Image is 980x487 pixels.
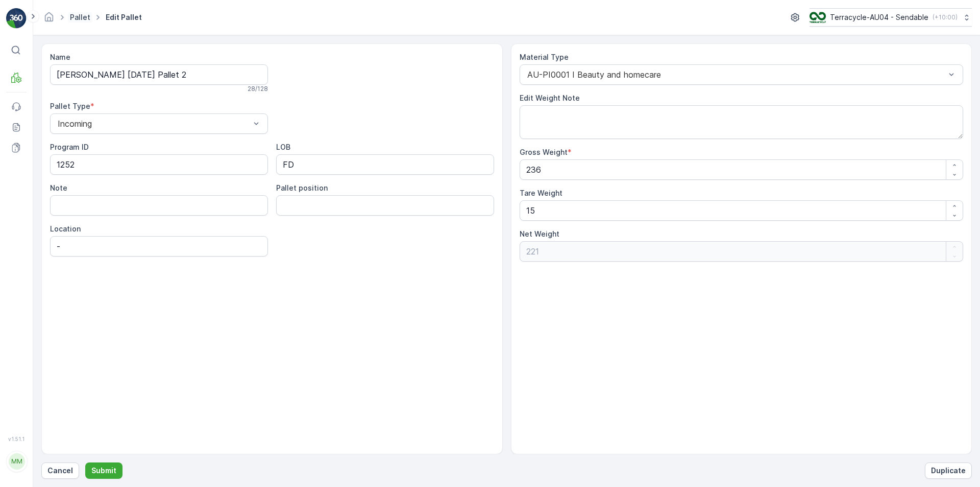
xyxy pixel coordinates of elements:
p: Cancel [47,466,73,476]
p: 28 / 128 [248,85,268,93]
img: logo [6,8,27,29]
button: Cancel [41,462,79,479]
p: ( +10:00 ) [933,13,958,21]
label: LOB [276,143,290,151]
button: Terracycle-AU04 - Sendable(+10:00) [810,8,972,27]
p: Submit [91,466,116,476]
label: Note [50,183,67,192]
label: Pallet Type [50,102,90,110]
button: MM [6,444,27,479]
span: v 1.51.1 [6,436,27,442]
span: Edit Pallet [104,12,144,22]
label: Material Type [520,53,569,61]
button: Duplicate [925,462,972,479]
button: Submit [85,462,122,479]
div: MM [9,453,25,470]
label: Edit Weight Note [520,94,580,102]
p: Duplicate [931,466,966,476]
label: Gross Weight [520,148,568,156]
label: Program ID [50,143,89,151]
label: Name [50,53,70,61]
label: Pallet position [276,183,328,192]
label: Tare Weight [520,189,562,197]
img: terracycle_logo.png [810,12,826,23]
label: Net Weight [520,229,559,238]
a: Homepage [43,15,55,24]
label: Location [50,224,81,233]
a: Pallet [70,13,90,21]
p: Terracycle-AU04 - Sendable [830,12,928,22]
